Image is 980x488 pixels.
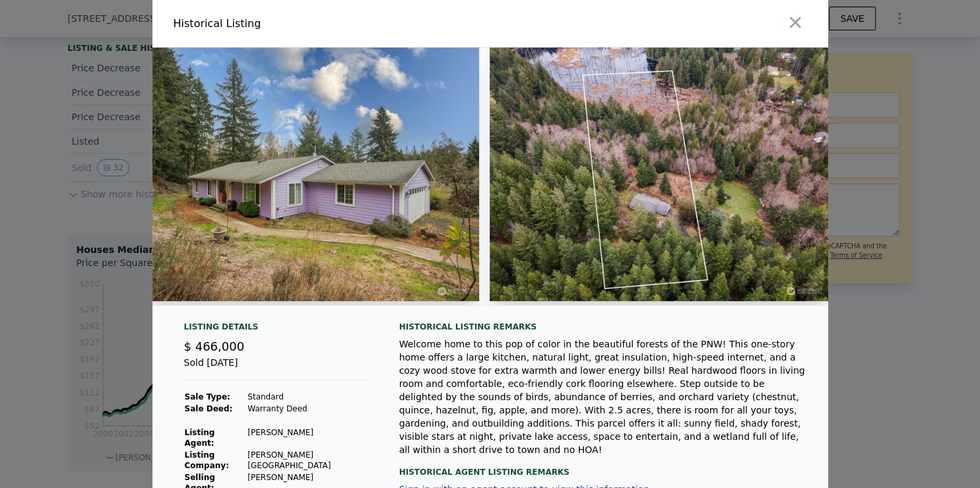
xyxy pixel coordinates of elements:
div: Sold [DATE] [184,356,368,380]
td: [PERSON_NAME] [247,427,367,449]
strong: Sale Deed: [185,404,233,413]
td: Warranty Deed [247,403,367,415]
div: Historical Agent Listing Remarks [399,456,807,477]
div: Historical Listing [174,16,485,32]
div: Historical Listing remarks [399,322,807,332]
strong: Listing Company: [185,450,229,470]
span: $ 466,000 [184,339,245,353]
strong: Sale Type: [185,392,230,401]
img: Property Img [143,48,480,301]
td: [PERSON_NAME] [GEOGRAPHIC_DATA] [247,449,367,471]
img: Property Img [490,48,828,301]
div: Welcome home to this pop of color in the beautiful forests of the PNW! This one-story home offers... [399,337,807,456]
td: Standard [247,391,367,403]
strong: Listing Agent: [185,428,215,448]
div: Listing Details [184,322,368,337]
